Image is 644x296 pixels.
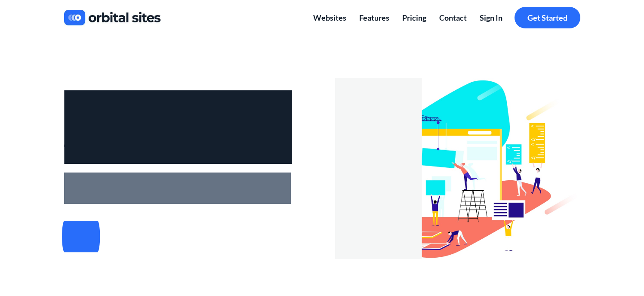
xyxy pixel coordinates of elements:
span: Contact [439,13,467,22]
a: Pricing [396,7,433,29]
span: Features [359,13,389,22]
a: Features [353,7,396,29]
img: a830013a-b469-4526-b329-771b379920ab.jpg [64,6,161,29]
p: [DEMOGRAPHIC_DATA] Websites That Engage [64,90,292,164]
span: Pricing [402,13,426,22]
span: Get Started [527,13,567,22]
img: dad5dc6e-0634-433e-925d-15ac8ec12354.jpg [335,78,580,259]
a: Contact [433,7,473,29]
a: Websites [307,7,353,29]
a: Get Started [515,7,580,29]
span: Sign In [480,13,502,22]
span: Websites [313,13,346,22]
a: Sign In [473,7,509,29]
